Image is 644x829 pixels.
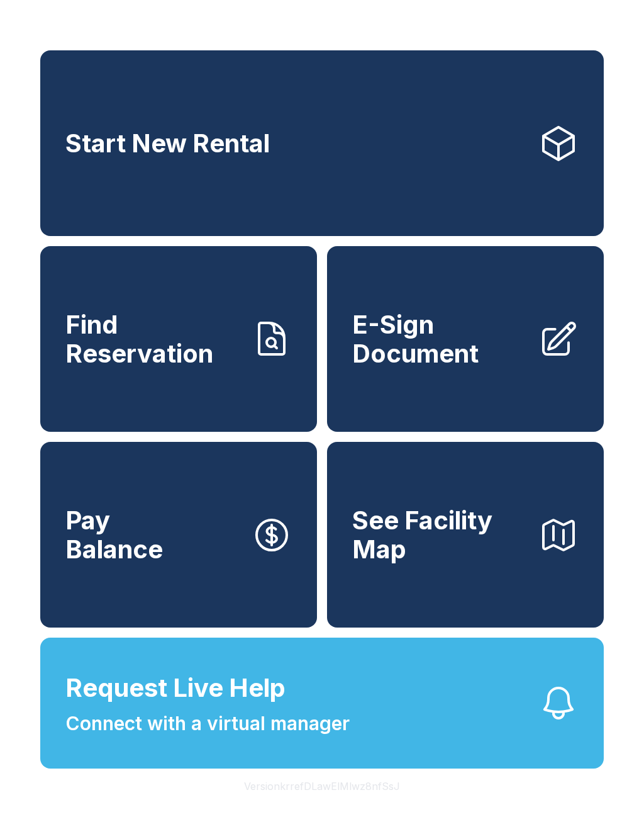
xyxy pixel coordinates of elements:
[327,246,604,432] a: E-Sign Document
[65,669,286,707] span: Request Live Help
[352,506,528,563] span: See Facility Map
[65,709,350,738] span: Connect with a virtual manager
[352,310,528,368] span: E-Sign Document
[40,50,604,236] a: Start New Rental
[234,769,410,804] button: VersionkrrefDLawElMlwz8nfSsJ
[40,442,317,628] button: PayBalance
[65,310,241,368] span: Find Reservation
[65,506,163,563] span: Pay Balance
[327,442,604,628] button: See Facility Map
[65,129,270,158] span: Start New Rental
[40,246,317,432] a: Find Reservation
[40,638,604,769] button: Request Live HelpConnect with a virtual manager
